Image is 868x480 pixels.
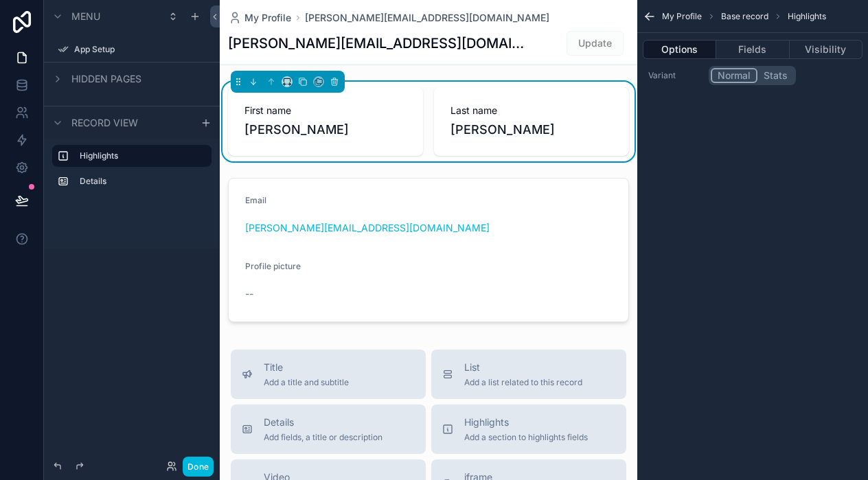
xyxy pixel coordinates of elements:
span: My Profile [244,11,291,25]
a: My Profile [228,11,291,25]
span: Menu [71,10,100,23]
span: First name [244,104,407,117]
label: App Setup [74,44,203,55]
button: ListAdd a list related to this record [431,350,626,399]
span: Hidden pages [71,72,141,86]
span: Title [264,361,349,374]
button: Stats [757,68,794,83]
span: Record view [71,116,138,130]
label: Highlights [80,150,201,161]
button: HighlightsAdd a section to highlights fields [431,404,626,454]
span: Add fields, a title or description [264,432,382,443]
span: [PERSON_NAME] [450,120,613,139]
div: scrollable content [44,139,220,206]
span: Add a title and subtitle [264,377,349,388]
span: Details [264,415,382,429]
span: Base record [721,11,768,22]
span: [PERSON_NAME] [244,120,407,139]
label: Details [80,176,201,187]
span: Add a section to highlights fields [464,432,588,443]
span: Last name [450,104,613,117]
span: Highlights [788,11,826,22]
span: Add a list related to this record [464,377,582,388]
button: Visibility [790,40,863,59]
span: Highlights [464,415,588,429]
button: Done [183,457,214,477]
h1: [PERSON_NAME][EMAIL_ADDRESS][DOMAIN_NAME] [228,34,526,53]
label: Variant [648,70,703,81]
button: Options [643,40,716,59]
a: [PERSON_NAME][EMAIL_ADDRESS][DOMAIN_NAME] [305,11,549,25]
span: My Profile [662,11,702,22]
button: Normal [711,68,757,83]
button: Fields [716,40,789,59]
button: DetailsAdd fields, a title or description [231,404,426,454]
span: List [464,361,582,374]
button: TitleAdd a title and subtitle [231,350,426,399]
